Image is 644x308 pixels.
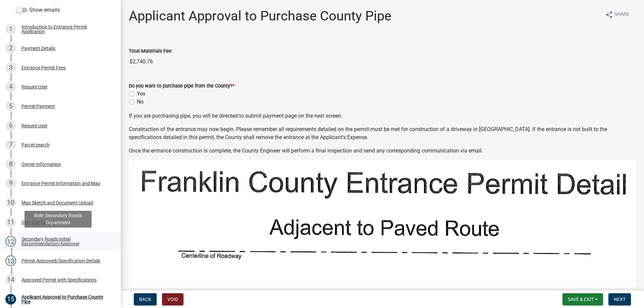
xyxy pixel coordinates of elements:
[608,293,631,305] button: Next
[129,49,172,54] label: Total Materials Fee:
[21,200,93,205] div: Map Sketch and Document Upload
[5,62,16,73] div: 3
[129,125,636,141] p: Construction of the entrance may now begin. Please remember all requirements detailed on the perm...
[139,297,151,302] span: Back
[129,147,636,155] p: Once the entrance construction is complete, the County Engineer will perform a final inspection a...
[5,120,16,131] div: 6
[5,236,16,247] div: 12
[24,211,92,228] div: Role: Secondary Roads Department
[5,81,16,92] div: 4
[5,101,16,112] div: 5
[21,162,61,167] div: Owner Information
[5,159,16,170] div: 8
[21,84,48,89] div: Require User
[562,293,603,305] button: Save & Exit
[129,112,636,120] p: If you are purchasing pipe, you will be directed to submit payment page on the next screen.
[21,237,110,246] div: Secondary Roads Initial Recommendation/Approval
[568,297,594,302] span: Save & Exit
[5,43,16,54] div: 2
[137,98,144,106] label: No
[21,258,100,263] div: Permit Approved/Specification Details
[600,8,635,21] button: shareShare
[21,278,97,282] div: Approved Permit with Specifications
[5,294,16,305] div: 15
[605,11,613,19] i: share
[129,84,234,88] label: Do you want to purchase pipe from the County?
[614,297,626,302] span: Next
[21,123,48,128] div: Require User
[21,142,50,147] div: Parcel search
[5,178,16,189] div: 9
[129,8,391,24] h1: Applicant Approval to Purchase County Pipe
[21,46,55,51] div: Payment Details
[21,104,55,109] div: Permit Payment
[5,24,16,35] div: 1
[16,6,60,14] label: Show emails
[5,217,16,228] div: 11
[5,274,16,285] div: 14
[162,293,183,305] button: Void
[5,139,16,150] div: 7
[21,65,66,70] div: Entrance Permit Fees
[5,197,16,208] div: 10
[21,295,110,304] div: Applicant Approval to Purchase County Pipe
[21,220,55,225] div: Sign and Submit
[614,11,629,19] span: Share
[21,181,100,186] div: Entrance Permit Information and Map
[21,24,110,34] div: Introduction to Entrance Permit Application
[5,255,16,266] div: 13
[134,293,157,305] button: Back
[137,90,145,98] label: Yes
